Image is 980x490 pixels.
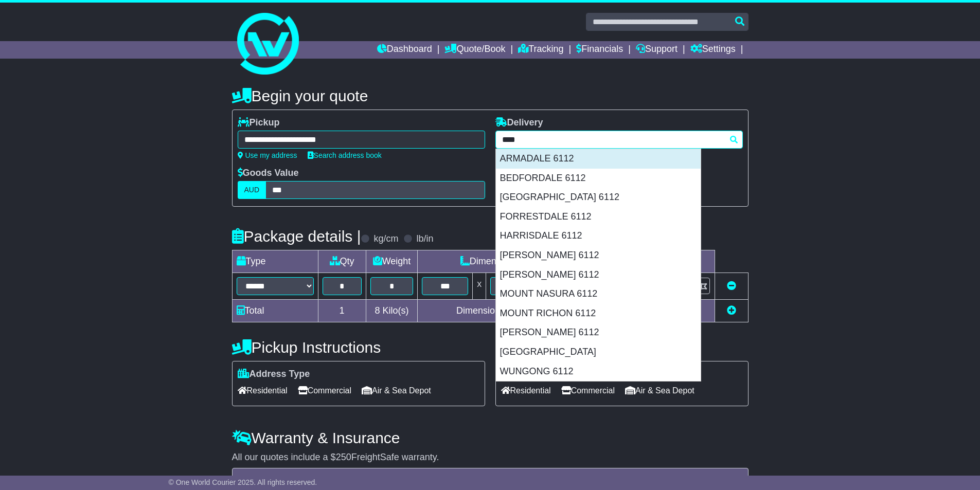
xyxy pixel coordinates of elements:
[496,226,701,246] div: HARRISDALE 6112
[496,265,701,285] div: [PERSON_NAME] 6112
[496,323,701,342] div: [PERSON_NAME] 6112
[362,383,431,398] span: Air & Sea Depot
[473,273,486,300] td: x
[518,41,563,59] a: Tracking
[377,41,432,59] a: Dashboard
[336,452,351,462] span: 250
[232,452,749,463] div: All our quotes include a $ FreightSafe warranty.
[169,478,317,486] span: © One World Courier 2025. All rights reserved.
[298,383,351,398] span: Commercial
[418,300,609,322] td: Dimensions in Centimetre(s)
[366,250,418,273] td: Weight
[318,250,366,273] td: Qty
[496,188,701,207] div: [GEOGRAPHIC_DATA] 6112
[232,300,318,322] td: Total
[496,304,701,323] div: MOUNT RICHON 6112
[418,250,609,273] td: Dimensions (L x W x H)
[416,233,433,245] label: lb/in
[232,429,749,446] h4: Warranty & Insurance
[238,383,288,398] span: Residential
[238,168,299,179] label: Goods Value
[232,250,318,273] td: Type
[625,383,694,398] span: Air & Sea Depot
[496,342,701,362] div: [GEOGRAPHIC_DATA]
[496,284,701,304] div: MOUNT NASURA 6112
[727,281,736,291] a: Remove this item
[375,305,380,316] span: 8
[318,300,366,322] td: 1
[232,339,485,356] h4: Pickup Instructions
[308,151,382,159] a: Search address book
[576,41,623,59] a: Financials
[444,41,505,59] a: Quote/Book
[238,181,266,199] label: AUD
[232,87,749,104] h4: Begin your quote
[561,383,615,398] span: Commercial
[496,362,701,382] div: WUNGONG 6112
[496,207,701,227] div: FORRESTDALE 6112
[727,305,736,316] a: Add new item
[636,41,678,59] a: Support
[496,246,701,265] div: [PERSON_NAME] 6112
[232,228,361,245] h4: Package details |
[690,41,736,59] a: Settings
[496,149,701,169] div: ARMADALE 6112
[495,117,543,129] label: Delivery
[496,169,701,188] div: BEDFORDALE 6112
[238,117,280,129] label: Pickup
[366,300,418,322] td: Kilo(s)
[373,233,398,245] label: kg/cm
[238,151,297,159] a: Use my address
[501,383,551,398] span: Residential
[238,369,310,380] label: Address Type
